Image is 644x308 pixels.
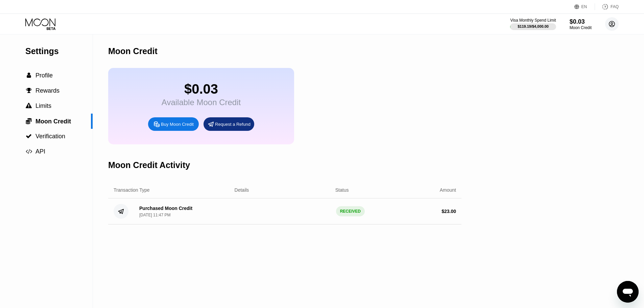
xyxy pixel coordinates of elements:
div: EN [581,4,587,9]
div: $0.03 [570,18,592,25]
div: Moon Credit [570,25,592,30]
div: $ 23.00 [442,209,456,214]
div: Buy Moon Credit [161,121,194,127]
div: [DATE] 11:47 PM [139,213,170,217]
div: Available Moon Credit [162,98,241,107]
div: Moon Credit Activity [108,160,190,170]
div:  [25,88,32,94]
span:  [27,72,31,78]
div: Purchased Moon Credit [139,206,192,211]
div: $0.03 [162,81,241,97]
span:  [26,148,32,155]
div: RECEIVED [336,206,365,216]
div:  [25,103,32,109]
span: Verification [35,133,65,140]
div: Request a Refund [215,121,251,127]
div: Buy Moon Credit [148,117,199,131]
span:  [26,133,32,139]
div: Settings [25,46,93,56]
div: Request a Refund [204,117,254,131]
div: FAQ [595,3,619,10]
div: Moon Credit [108,46,158,56]
span:  [26,103,32,109]
div: Transaction Type [114,187,150,193]
span:  [26,118,32,124]
div: FAQ [611,4,619,9]
div: $119.19 / $4,000.00 [518,24,549,28]
span: Rewards [35,87,59,94]
span: Limits [35,102,51,109]
div:  [25,118,32,124]
div: Visa Monthly Spend Limit [510,18,556,23]
div:  [25,133,32,139]
span:  [26,88,32,94]
div: Status [335,187,349,193]
span: Moon Credit [35,118,71,125]
div: $0.03Moon Credit [570,18,592,30]
div: Amount [440,187,456,193]
div:  [25,72,32,78]
div: Visa Monthly Spend Limit$119.19/$4,000.00 [510,18,556,30]
div: EN [574,3,595,10]
iframe: Bouton de lancement de la fenêtre de messagerie [617,281,639,303]
div: Details [235,187,249,193]
span: Profile [35,72,53,79]
div:  [25,148,32,155]
span: API [35,148,45,155]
